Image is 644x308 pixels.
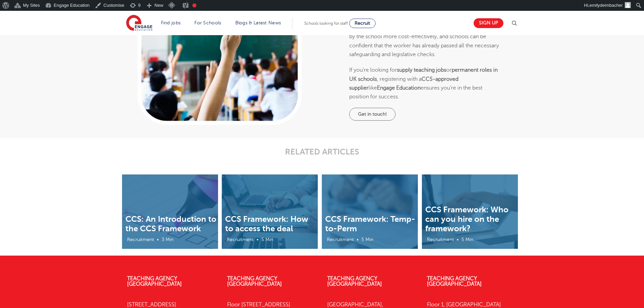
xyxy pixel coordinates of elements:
[356,236,359,243] li: •
[223,236,255,243] li: Recruitment
[161,20,181,25] a: Find jobs
[156,147,488,157] p: RELATED ARTICLES
[361,236,374,243] li: 5 Min
[474,18,503,28] a: Sign up
[349,66,500,101] p: If you’re looking for or , registering with a like ensures you’re in the best position for success.
[192,3,196,7] div: Focus keyphrase not set
[126,15,152,32] img: Engage Education
[156,236,160,243] li: •
[424,236,455,243] li: Recruitment
[349,67,498,82] strong: permanent roles in UK schools
[425,205,508,233] a: CCS Framework: Who can you hire on the framework?
[325,214,415,233] a: CCS Framework: Temp-to-Perm
[124,236,155,243] li: Recruitment
[324,236,355,243] li: Recruitment
[349,76,458,91] strong: CCS-approved supplier
[461,236,474,243] li: 5 Min
[225,214,308,233] a: CCS Framework: How to access the deal
[377,85,421,91] strong: Engage Education
[397,67,446,73] strong: supply teaching jobs
[256,236,259,243] li: •
[327,276,382,287] a: Teaching Agency [GEOGRAPHIC_DATA]
[427,276,482,287] a: Teaching Agency [GEOGRAPHIC_DATA]
[161,236,174,243] li: 3 Min
[456,236,459,243] li: •
[235,20,281,25] a: Blogs & Latest News
[590,3,623,8] span: emilydeimbacher
[125,214,216,233] a: CCS: An Introduction to the CCS Framework
[349,19,376,28] a: Recruit
[349,108,396,121] a: Get in touch!
[194,20,221,25] a: For Schools
[304,21,348,26] span: Schools looking for staff
[127,276,182,287] a: Teaching Agency [GEOGRAPHIC_DATA]
[227,276,282,287] a: Teaching Agency [GEOGRAPHIC_DATA]
[355,21,370,26] span: Recruit
[261,236,274,243] li: 5 Min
